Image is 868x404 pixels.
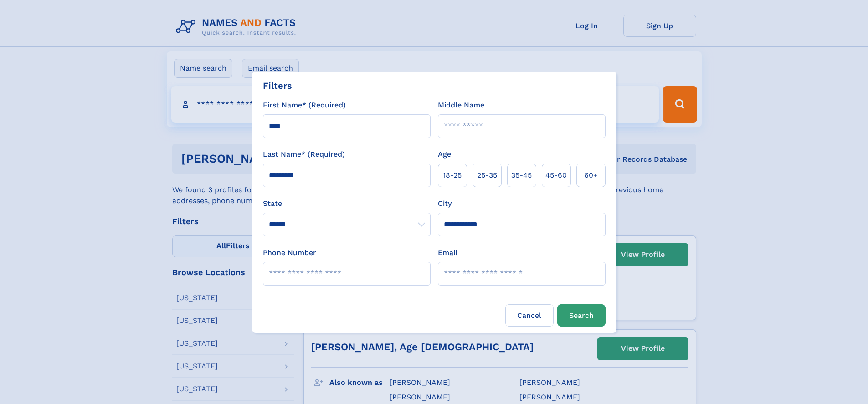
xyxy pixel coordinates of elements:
span: 45‑60 [545,170,567,181]
label: Cancel [505,304,554,327]
label: Last Name* (Required) [263,149,345,160]
span: 18‑25 [443,170,462,181]
span: 60+ [584,170,598,181]
button: Search [557,304,606,327]
label: Age [438,149,451,160]
span: 25‑35 [477,170,497,181]
label: First Name* (Required) [263,100,346,111]
label: State [263,198,431,209]
div: Filters [263,79,292,92]
label: Phone Number [263,247,316,258]
label: Email [438,247,457,258]
label: City [438,198,452,209]
label: Middle Name [438,100,484,111]
span: 35‑45 [511,170,532,181]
